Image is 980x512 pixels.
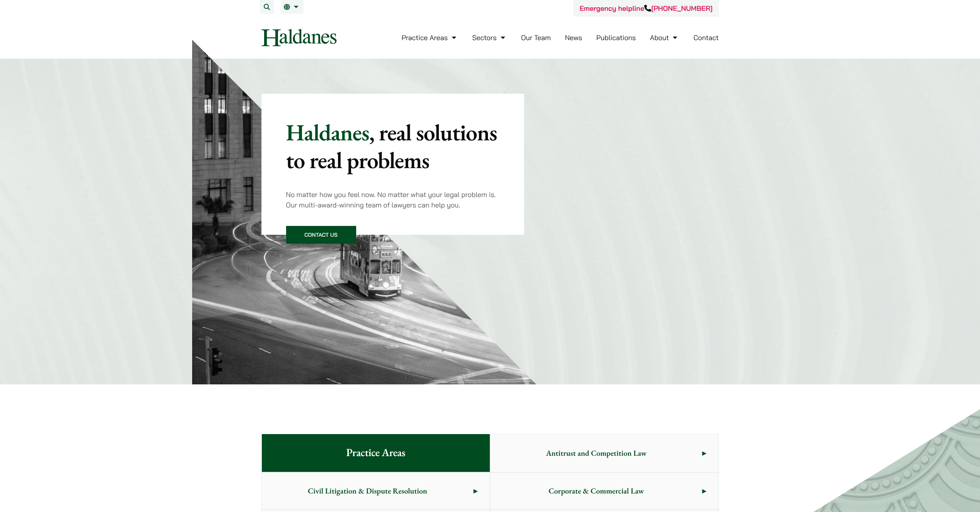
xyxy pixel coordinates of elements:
a: Corporate & Commercial Law [491,473,719,509]
a: About [650,33,679,42]
a: Antitrust and Competition Law [491,434,719,472]
span: Practice Areas [334,434,417,472]
span: Corporate & Commercial Law [491,473,702,509]
p: No matter how you feel now. No matter what your legal problem is. Our multi-award-winning team of... [286,189,500,210]
a: Emergency helpline[PHONE_NUMBER] [580,4,712,13]
a: EN [284,4,300,10]
a: Contact [694,33,719,42]
a: Publications [596,33,636,42]
mark: , real solutions to real problems [286,117,497,175]
a: News [565,33,582,42]
a: Civil Litigation & Dispute Resolution [262,473,490,509]
a: Contact Us [286,226,356,244]
a: Practice Areas [402,33,458,42]
span: Civil Litigation & Dispute Resolution [262,473,474,509]
a: Sectors [472,33,507,42]
img: Logo of Haldanes [261,29,337,46]
p: Haldanes [286,118,500,174]
span: Antitrust and Competition Law [491,435,702,471]
a: Our Team [521,33,551,42]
